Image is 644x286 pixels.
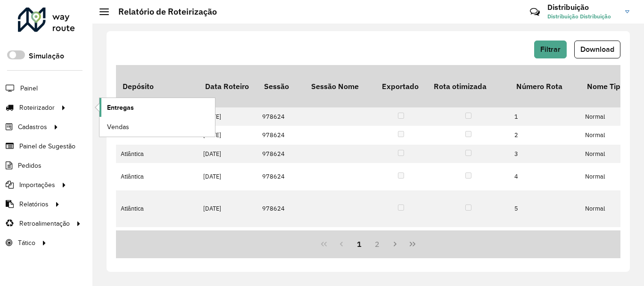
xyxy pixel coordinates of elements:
td: 978624 [257,107,305,126]
span: Painel de Sugestão [19,141,75,151]
td: 6 [510,227,580,254]
th: Depósito [116,65,198,107]
td: 3 [510,145,580,163]
td: 978624 [257,227,305,254]
td: Atlântica [116,145,198,163]
td: Atlântica [116,163,198,190]
span: Importações [19,180,55,190]
td: [DATE] [198,126,257,144]
td: Atlântica [116,190,198,227]
td: 978624 [257,190,305,227]
td: 978624 [257,145,305,163]
th: Sessão Nome [305,65,375,107]
td: [DATE] [198,107,257,126]
span: Entregas [107,103,134,113]
span: Vendas [107,122,129,132]
th: Exportado [375,65,427,107]
span: Tático [18,238,35,248]
span: Pedidos [18,161,41,171]
td: 978624 [257,126,305,144]
th: Número Rota [510,65,580,107]
span: Cadastros [18,122,47,132]
button: Filtrar [534,41,567,58]
td: 978624 [257,163,305,190]
button: Next Page [386,235,404,253]
th: Rota otimizada [427,65,510,107]
th: Sessão [257,65,305,107]
td: [DATE] [198,145,257,163]
span: Filtrar [540,45,561,53]
td: 2 [510,126,580,144]
a: Vendas [99,117,215,136]
button: 2 [368,235,386,253]
td: [DATE] [198,190,257,227]
span: Download [580,45,614,53]
h2: Relatório de Roteirização [109,7,217,17]
button: 1 [350,235,368,253]
a: Entregas [99,98,215,117]
span: Relatórios [19,199,49,209]
button: Last Page [404,235,421,253]
a: Contato Rápido [525,2,545,22]
span: Roteirizador [19,103,55,113]
button: Download [574,41,620,58]
td: 4 [510,163,580,190]
td: [DATE] [198,163,257,190]
td: 5 [510,190,580,227]
td: Atlântica [116,227,198,254]
td: 1 [510,107,580,126]
span: Distribuição Distribuição [547,12,618,21]
span: Painel [20,83,38,93]
span: Retroalimentação [19,219,70,229]
label: Simulação [29,50,64,62]
th: Data Roteiro [198,65,257,107]
td: [DATE] [198,227,257,254]
h3: Distribuição [547,3,618,12]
